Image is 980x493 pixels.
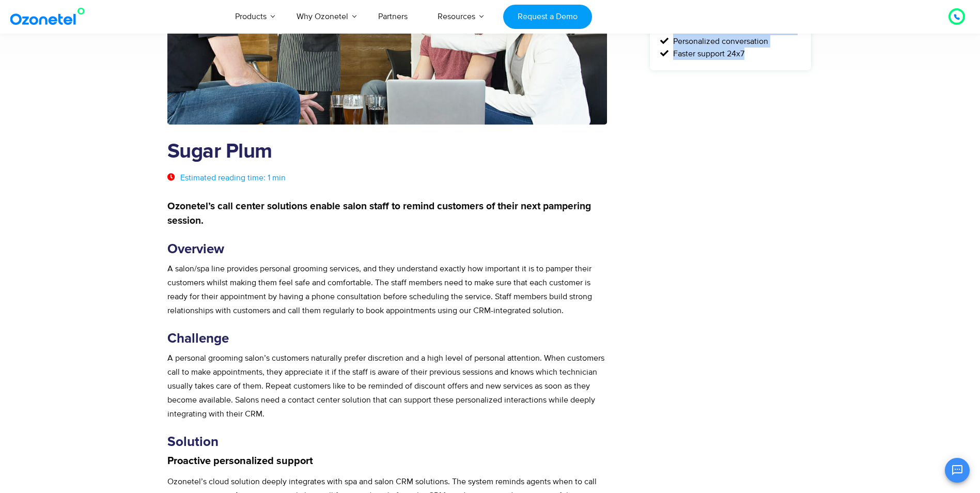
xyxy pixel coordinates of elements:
p: A salon/spa line provides personal grooming services, and they understand exactly how important i... [167,262,608,318]
strong: Solution [167,435,219,449]
strong: Overview [167,242,224,256]
span: 1 min [268,173,286,183]
p: A personal grooming salon’s customers naturally prefer discretion and a high level of personal at... [167,351,608,421]
span: Personalized conversation [671,35,768,48]
strong: Challenge [167,332,229,345]
strong: Proactive personalized support [167,456,313,466]
strong: Ozonetel’s call center solutions enable salon staff to remind customers of their next pampering s... [167,202,591,226]
button: Open chat [945,458,970,483]
h1: Sugar Plum [167,140,608,164]
a: Request a Demo [503,5,592,29]
span: Faster support 24x7 [671,48,744,60]
span: Estimated reading time: [180,173,266,183]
